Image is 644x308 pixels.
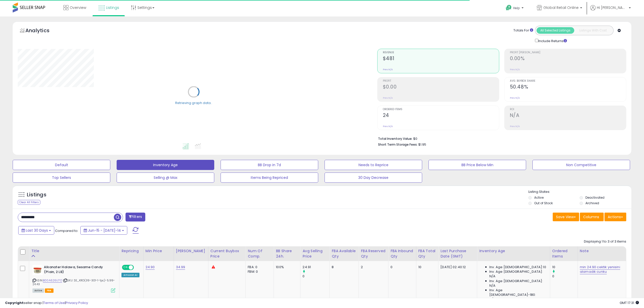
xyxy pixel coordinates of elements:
[332,265,355,269] div: 8
[585,201,599,205] label: Archived
[121,248,141,254] div: Repricing
[27,191,46,198] h5: Listings
[378,142,418,147] b: Short Term Storage Fees:
[383,80,499,82] span: Profit
[44,265,105,276] b: Alkanater Halawa, Sesame Candy (Plain, 2 LB)
[383,56,499,62] h2: $481
[531,38,573,44] div: Include Returns
[510,51,626,54] span: Profit [PERSON_NAME]
[221,173,318,183] button: Items Being Repriced
[440,248,475,259] div: Last Purchase Date (GMT)
[32,288,44,293] span: All listings currently available for purchase on Amazon
[361,248,386,259] div: FBA Reserved Qty
[502,1,529,16] a: Help
[543,265,546,269] span: 10
[210,248,243,259] div: Current Buybox Price
[620,300,639,305] span: 2025-08-14 17:31 GMT
[383,84,499,91] h2: $0.00
[31,248,117,254] div: Title
[580,213,604,221] button: Columns
[176,248,206,254] div: [PERSON_NAME]
[383,68,393,71] small: Prev: N/A
[146,248,172,254] div: Min Price
[378,135,623,141] li: $0
[80,226,127,235] button: Jun-15 - [DATE]-14
[5,300,24,305] strong: Copyright
[325,160,422,170] button: Needs to Reprice
[489,274,495,279] span: N/A
[383,51,499,54] span: Revenue
[43,278,62,283] a: B00A626U7O
[383,112,499,119] h2: 24
[26,228,48,233] span: Last 30 Days
[302,265,329,269] div: 24.91
[510,112,626,119] h2: N/A
[126,213,145,221] button: Filters
[590,5,631,16] a: Hi [PERSON_NAME]
[390,265,412,269] div: 0
[580,248,624,254] div: Note
[32,265,43,275] img: 51apWZpypxL._SL40_.jpg
[117,173,214,183] button: Selling @ Max
[383,125,393,128] small: Prev: N/A
[510,84,626,91] h2: 50.48%
[175,100,212,105] div: Retrieving graph data..
[5,301,88,305] div: seller snap | |
[489,297,495,302] span: N/A
[45,288,53,293] span: FBA
[528,190,631,194] p: Listing States:
[276,265,296,269] div: 100%
[510,56,626,62] h2: 0.00%
[221,160,318,170] button: BB Drop in 7d
[32,278,115,286] span: | SKU: SE_KRD(39-301-1-1pc)-5.99-24.43
[604,213,626,221] button: Actions
[489,269,543,274] span: Inv. Age [DEMOGRAPHIC_DATA]:
[18,226,54,235] button: Last 30 Days
[489,279,543,283] span: Inv. Age [DEMOGRAPHIC_DATA]:
[534,195,544,200] label: Active
[66,300,88,305] a: Privacy Policy
[440,265,473,269] div: [DATE] 02:40:12
[585,195,604,200] label: Deactivated
[106,5,119,10] span: Listings
[584,239,626,244] div: Displaying 1 to 3 of 3 items
[248,269,270,274] div: FBM: 0
[13,160,110,170] button: Default
[361,265,384,269] div: 2
[13,173,110,183] button: Top Sellers
[32,265,115,292] div: ASIN:
[418,248,436,259] div: FBA Total Qty
[510,108,626,111] span: ROI
[123,265,129,270] span: ON
[428,160,526,170] button: BB Price Below Min
[325,173,422,183] button: 30 Day Decrease
[121,273,139,277] div: Amazon AI
[88,228,121,233] span: Jun-15 - [DATE]-14
[510,96,520,99] small: Prev: N/A
[552,248,576,259] div: Ordered Items
[70,5,86,10] span: Overview
[248,265,270,269] div: FBA: 0
[276,248,298,259] div: BB Share 24h.
[552,274,578,279] div: 0
[25,27,59,35] h5: Analytics
[532,160,630,170] button: Non Competitive
[418,142,426,147] span: $1.95
[489,283,495,288] span: N/A
[536,27,574,34] button: All Selected Listings
[513,6,520,10] span: Help
[378,136,413,141] b: Total Inventory Value:
[390,248,414,259] div: FBA inbound Qty
[43,300,65,305] a: Terms of Use
[302,274,329,279] div: 0
[383,108,499,111] span: Ordered Items
[553,213,579,221] button: Save View
[552,265,578,269] div: 10
[146,265,155,270] a: 24.90
[510,68,520,71] small: Prev: N/A
[543,5,579,10] span: Global Retail Online
[18,200,40,205] div: Clear All Filters
[580,265,620,274] a: min 24.90 cektik yenisini alamadik cunku
[55,228,78,233] span: Compared to:
[418,265,435,269] div: 10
